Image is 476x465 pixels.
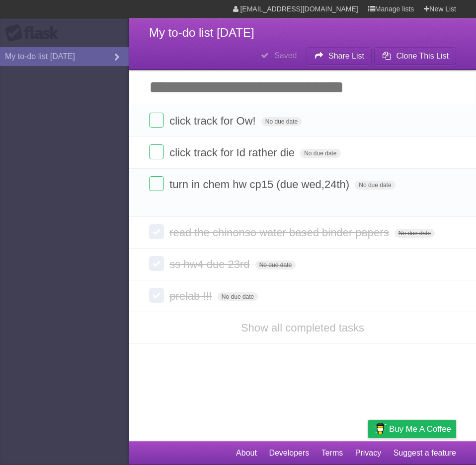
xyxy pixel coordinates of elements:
[5,24,65,42] div: Flask
[149,144,164,159] label: Done
[355,444,381,463] a: Privacy
[261,117,302,126] span: No due date
[149,224,164,239] label: Done
[169,115,258,127] span: click track for Ow!
[149,256,164,271] label: Done
[321,444,343,463] a: Terms
[328,52,364,60] b: Share List
[374,47,456,65] button: Clone This List
[149,113,164,128] label: Done
[149,288,164,303] label: Done
[269,444,309,463] a: Developers
[394,444,456,463] a: Suggest a feature
[396,52,449,60] b: Clone This List
[300,149,340,158] span: No due date
[307,47,372,65] button: Share List
[368,420,456,438] a: Buy me a coffee
[218,292,258,301] span: No due date
[149,176,164,191] label: Done
[241,322,364,334] a: Show all completed tasks
[236,444,257,463] a: About
[389,420,451,438] span: Buy me a coffee
[169,146,297,159] span: click track for Id rather die
[255,261,296,269] span: No due date
[274,51,297,60] b: Saved
[169,226,392,239] span: read the chinonso water based binder papers
[169,290,215,302] span: prelab !!!
[169,258,252,270] span: ss hw4 due 23rd
[373,420,387,437] img: Buy me a coffee
[355,181,395,190] span: No due date
[149,26,254,39] span: My to-do list [DATE]
[395,229,435,238] span: No due date
[169,178,352,191] span: turn in chem hw cp15 (due wed,24th)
